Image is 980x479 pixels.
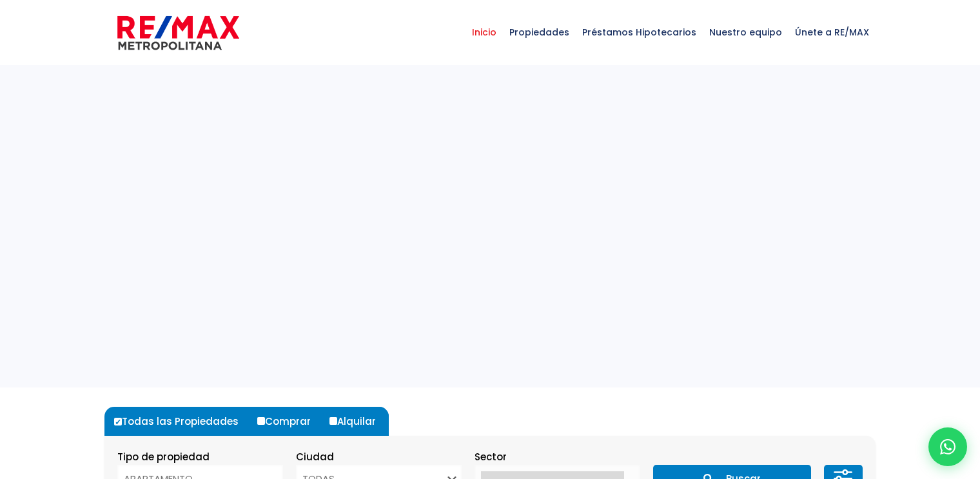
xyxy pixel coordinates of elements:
[117,14,239,52] img: remax-metropolitana-logo
[326,407,389,436] label: Alquilar
[257,417,265,425] input: Comprar
[465,13,503,52] span: Inicio
[296,450,334,464] span: Ciudad
[503,13,576,52] span: Propiedades
[703,13,789,52] span: Nuestro equipo
[475,450,507,464] span: Sector
[254,407,324,436] label: Comprar
[329,417,337,425] input: Alquilar
[789,13,876,52] span: Únete a RE/MAX
[117,450,210,464] span: Tipo de propiedad
[111,407,251,436] label: Todas las Propiedades
[576,13,703,52] span: Préstamos Hipotecarios
[114,418,122,425] input: Todas las Propiedades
